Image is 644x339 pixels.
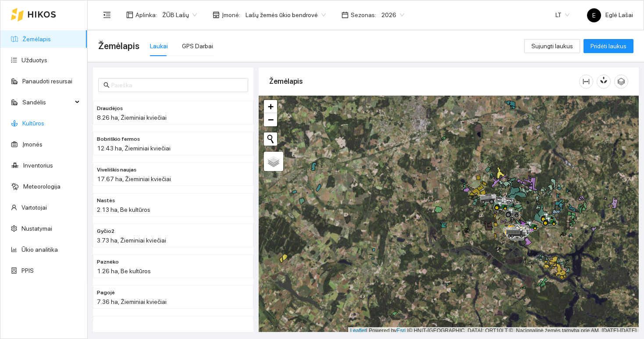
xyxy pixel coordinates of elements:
a: Panaudoti resursai [22,78,72,85]
span: Sezonas : [351,10,376,20]
span: Bobriškio fermos [97,135,140,143]
a: Sujungti laukus [524,43,580,50]
span: Sandėlis [22,93,72,111]
a: Zoom out [264,113,277,126]
span: 17.67 ha, Žieminiai kviečiai [97,175,171,182]
button: Initiate a new search [264,132,277,146]
span: calendar [342,11,349,18]
span: Nastės [97,196,115,205]
span: layout [126,11,133,18]
span: E [592,8,596,22]
span: Įmonė : [222,10,240,20]
span: Sujungti laukus [531,41,573,51]
span: Aplinka : [135,10,157,20]
span: Lašų žemės ūkio bendrovė [246,8,326,21]
a: Ūkio analitika [21,246,58,253]
span: Viveliškis naujas [97,166,136,174]
a: Inventorius [23,162,53,169]
span: Pridėti laukus [591,41,626,51]
span: Draudėjos [97,104,123,113]
a: Layers [264,152,283,171]
button: menu-fold [98,6,116,24]
a: Zoom in [264,100,277,113]
a: Vartotojai [21,204,47,211]
a: Esri [397,328,406,334]
span: Pagojė [97,289,115,297]
span: Garuolienės prie Matuko [97,319,157,328]
div: Laukai [150,41,168,51]
div: Žemėlapis [269,69,579,94]
a: Meteorologija [23,183,60,190]
div: GPS Darbai [182,41,213,51]
button: Sujungti laukus [524,39,580,53]
span: LT [555,8,569,21]
span: Gyčio2 [97,227,114,236]
input: Paieška [111,80,243,90]
button: Pridėti laukus [584,39,633,53]
span: 3.73 ha, Žieminiai kviečiai [97,237,166,244]
span: + [268,101,274,112]
span: | [407,328,409,334]
a: Kultūros [22,120,44,127]
span: Žemėlapis [98,39,139,53]
span: 2026 [381,8,404,21]
a: Pridėti laukus [584,43,633,50]
span: − [268,114,274,125]
a: Žemėlapis [22,36,51,43]
a: PPIS [21,267,34,274]
span: menu-fold [103,11,111,19]
span: ŽŪB Lašų [162,8,197,21]
a: Leaflet [350,328,366,334]
span: 8.26 ha, Žieminiai kviečiai [97,114,167,121]
button: column-width [579,75,593,89]
div: | Powered by © HNIT-[GEOGRAPHIC_DATA]; ORT10LT ©, Nacionalinė žemės tarnyba prie AM, [DATE]-[DATE] [348,327,639,335]
span: 1.26 ha, Be kultūros [97,268,151,275]
a: Nustatymai [21,225,52,232]
span: search [103,82,110,88]
span: Eglė Lašai [587,11,633,18]
span: Paznėko [97,258,119,266]
span: shop [213,11,220,18]
a: Įmonės [22,141,43,148]
span: 12.43 ha, Žieminiai kviečiai [97,145,171,152]
a: Užduotys [21,57,47,64]
span: column-width [580,78,593,85]
span: 7.36 ha, Žieminiai kviečiai [97,298,167,305]
span: 2.13 ha, Be kultūros [97,206,150,213]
